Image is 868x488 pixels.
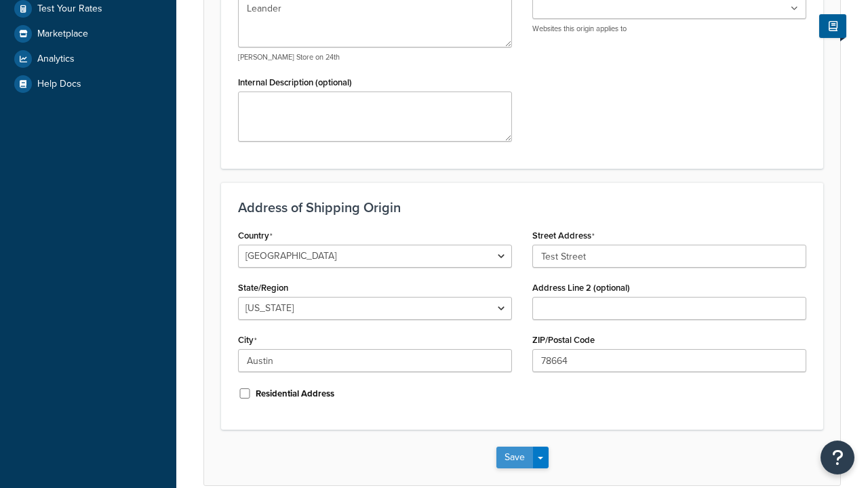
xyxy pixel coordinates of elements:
a: Help Docs [10,72,166,96]
a: Marketplace [10,22,166,46]
label: Residential Address [256,388,334,400]
h3: Address of Shipping Origin [238,200,806,215]
button: Open Resource Center [821,441,854,474]
span: Analytics [37,54,75,65]
label: City [238,335,257,346]
label: Street Address [532,230,595,241]
span: Help Docs [37,79,81,90]
span: Marketplace [37,28,88,40]
p: [PERSON_NAME] Store on 24th [238,52,512,62]
label: State/Region [238,283,288,293]
label: ZIP/Postal Code [532,335,595,345]
label: Internal Description (optional) [238,77,352,87]
a: Analytics [10,47,166,71]
p: Websites this origin applies to [532,24,806,34]
label: Country [238,230,273,241]
span: Test Your Rates [37,3,102,15]
button: Show Help Docs [819,14,846,38]
button: Save [496,447,533,468]
label: Address Line 2 (optional) [532,283,630,293]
